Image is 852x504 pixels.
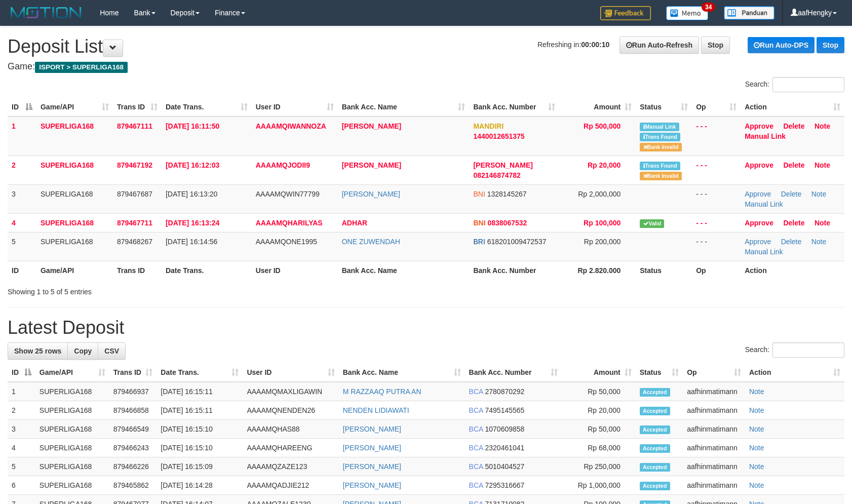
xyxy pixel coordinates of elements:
[745,342,844,358] label: Search:
[256,238,317,246] span: AAAAMQONE1995
[600,6,651,20] img: Feedback.jpg
[692,156,741,184] td: - - -
[162,261,252,280] th: Date Trans.
[772,77,844,92] input: Search:
[36,117,113,156] td: SUPERLIGA168
[256,122,326,130] span: AAAAMQIWANNOZA
[8,62,844,72] h4: Game:
[815,122,830,130] a: Note
[487,219,527,227] span: Copy 0838067532 to clipboard
[683,457,745,476] td: aafhinmatimann
[35,476,109,495] td: SUPERLIGA168
[745,238,771,246] a: Approve
[8,213,36,232] td: 4
[817,37,844,53] a: Stop
[683,363,745,382] th: Op: activate to sort column ascending
[469,425,483,433] span: BCA
[35,457,109,476] td: SUPERLIGA168
[772,342,844,358] input: Search:
[36,156,113,184] td: SUPERLIGA168
[692,117,741,156] td: - - -
[692,98,741,117] th: Op: activate to sort column ascending
[749,481,764,489] a: Note
[8,457,35,476] td: 5
[243,382,338,401] td: AAAAMQMAXLIGAWIN
[581,41,609,49] strong: 00:00:10
[338,261,470,280] th: Bank Acc. Name
[745,248,783,256] a: Manual Link
[252,98,338,117] th: User ID: activate to sort column ascending
[343,387,421,396] a: M RAZZAAQ PUTRA AN
[8,261,36,280] th: ID
[473,122,504,130] span: MANDIRI
[109,382,157,401] td: 879466937
[811,190,827,198] a: Note
[640,162,680,170] span: Similar transaction found
[157,382,243,401] td: [DATE] 16:15:11
[745,219,773,227] a: Approve
[166,122,219,130] span: [DATE] 16:11:50
[157,476,243,495] td: [DATE] 16:14:28
[8,156,36,184] td: 2
[117,219,152,227] span: 879467711
[8,476,35,495] td: 6
[8,420,35,439] td: 3
[619,36,699,54] a: Run Auto-Refresh
[562,476,635,495] td: Rp 1,000,000
[469,387,483,396] span: BCA
[8,439,35,457] td: 4
[243,401,338,420] td: AAAAMQNENDEN26
[783,219,804,227] a: Delete
[343,406,409,414] a: NENDEN LIDIAWATI
[465,363,562,382] th: Bank Acc. Number: activate to sort column ascending
[35,439,109,457] td: SUPERLIGA168
[485,425,525,433] span: Copy 1070609858 to clipboard
[473,190,485,198] span: BNI
[109,420,157,439] td: 879466549
[749,387,764,396] a: Note
[469,406,483,414] span: BCA
[469,444,483,452] span: BCA
[473,161,532,169] span: [PERSON_NAME]
[559,98,636,117] th: Amount: activate to sort column ascending
[342,190,400,198] a: [PERSON_NAME]
[701,36,730,54] a: Stop
[815,161,830,169] a: Note
[35,420,109,439] td: SUPERLIGA168
[584,122,621,130] span: Rp 500,000
[588,161,621,169] span: Rp 20,000
[338,98,470,117] th: Bank Acc. Name: activate to sort column ascending
[749,425,764,433] a: Note
[692,184,741,213] td: - - -
[343,481,401,489] a: [PERSON_NAME]
[485,406,525,414] span: Copy 7495145565 to clipboard
[473,171,520,179] span: Copy 082146874782 to clipboard
[8,382,35,401] td: 1
[578,190,621,198] span: Rp 2,000,000
[640,123,679,131] span: Manually Linked
[636,98,692,117] th: Status: activate to sort column ascending
[109,476,157,495] td: 879465862
[683,476,745,495] td: aafhinmatimann
[343,425,401,433] a: [PERSON_NAME]
[256,190,320,198] span: AAAAMQWIN77799
[8,342,68,360] a: Show 25 rows
[485,462,525,471] span: Copy 5010404527 to clipboard
[98,342,126,360] a: CSV
[157,420,243,439] td: [DATE] 16:15:10
[562,363,635,382] th: Amount: activate to sort column ascending
[8,184,36,213] td: 3
[469,261,559,280] th: Bank Acc. Number
[256,161,310,169] span: AAAAMQJODII9
[783,122,804,130] a: Delete
[485,481,525,489] span: Copy 7295316667 to clipboard
[243,476,338,495] td: AAAAMQADJIE212
[157,401,243,420] td: [DATE] 16:15:11
[683,382,745,401] td: aafhinmatimann
[243,439,338,457] td: AAAAMQHAREENG
[36,261,113,280] th: Game/API
[74,347,92,355] span: Copy
[487,190,527,198] span: Copy 1328145267 to clipboard
[117,190,152,198] span: 879467687
[36,184,113,213] td: SUPERLIGA168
